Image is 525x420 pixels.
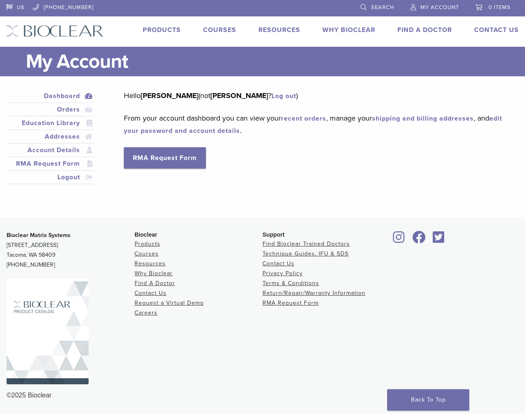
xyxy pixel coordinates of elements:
a: Bioclear [430,236,447,244]
img: Bioclear [7,278,89,384]
p: Hello (not ? ) [124,89,507,102]
a: Request a Virtual Demo [135,299,204,306]
a: Careers [135,309,157,316]
a: Log out [272,92,296,100]
a: Why Bioclear [322,26,375,34]
a: Resources [258,26,300,34]
a: Terms & Conditions [262,280,319,287]
a: Find A Doctor [135,280,175,287]
a: Account Details [8,145,93,155]
span: Search [371,4,394,11]
span: Support [262,231,285,238]
a: Contact Us [135,290,167,297]
a: Why Bioclear [135,270,173,277]
a: Find A Doctor [397,26,452,34]
a: recent orders [281,114,326,123]
a: Products [135,240,160,247]
a: Courses [135,250,159,257]
a: RMA Request Form [262,299,319,306]
a: Logout [8,172,93,182]
p: From your account dashboard you can view your , manage your , and . [124,112,507,137]
a: RMA Request Form [8,159,93,169]
a: Courses [203,26,236,34]
strong: [PERSON_NAME] [210,91,268,100]
a: Return/Repair/Warranty Information [262,290,365,297]
div: ©2025 Bioclear [7,390,518,400]
a: RMA Request Form [124,147,206,169]
a: Bioclear [390,236,408,244]
a: Bioclear [409,236,428,244]
a: Addresses [8,132,93,142]
span: Bioclear [135,231,157,238]
a: Resources [135,260,166,267]
a: shipping and billing addresses [372,114,474,123]
a: Education Library [8,118,93,128]
a: Dashboard [8,91,93,101]
h1: My Account [26,47,519,76]
span: My Account [420,4,459,11]
strong: Bioclear Matrix Systems [7,232,71,239]
nav: Account pages [6,89,94,194]
a: Orders [8,105,93,114]
a: Technique Guides, IFU & SDS [262,250,349,257]
a: Find Bioclear Trained Doctors [262,240,350,247]
a: Contact Us [262,260,294,267]
a: Products [143,26,181,34]
span: 0 items [488,4,511,11]
a: Back To Top [387,389,469,411]
strong: [PERSON_NAME] [141,91,199,100]
img: Bioclear [6,25,103,37]
a: Contact Us [474,26,519,34]
a: Privacy Policy [262,270,303,277]
p: [STREET_ADDRESS] Tacoma, WA 98409 [PHONE_NUMBER] [7,231,135,270]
